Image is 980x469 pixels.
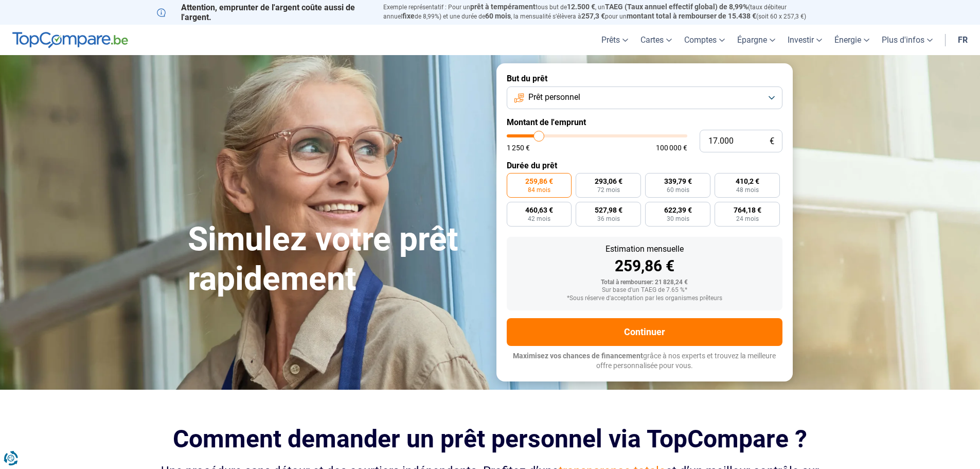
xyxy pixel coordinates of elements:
[736,178,759,185] span: 410,2 €
[656,144,687,151] span: 100 000 €
[595,25,634,55] a: Prêts
[528,92,580,103] span: Prêt personnel
[634,25,678,55] a: Cartes
[515,295,774,302] div: *Sous réserve d'acceptation par les organismes prêteurs
[567,3,595,11] span: 12.500 €
[507,86,782,109] button: Prêt personnel
[595,178,622,185] span: 293,06 €
[507,318,782,346] button: Continuer
[528,187,550,193] span: 84 mois
[515,258,774,274] div: 259,86 €
[383,3,824,21] p: Exemple représentatif : Pour un tous but de , un (taux débiteur annuel de 8,99%) et une durée de ...
[515,287,774,294] div: Sur base d'un TAEG de 7.65 %*
[12,32,128,48] img: TopCompare
[667,216,689,222] span: 30 mois
[515,279,774,286] div: Total à rembourser: 21 828,24 €
[781,25,828,55] a: Investir
[507,351,782,371] p: grâce à nos experts et trouvez la meilleure offre personnalisée pour vous.
[597,187,620,193] span: 72 mois
[731,25,781,55] a: Épargne
[678,25,731,55] a: Comptes
[507,74,782,83] label: But du prêt
[627,12,756,20] span: montant total à rembourser de 15.438 €
[188,220,484,299] h1: Simulez votre prêt rapidement
[157,3,371,22] p: Attention, emprunter de l'argent coûte aussi de l'argent.
[581,12,605,20] span: 257,3 €
[770,137,774,146] span: €
[736,187,759,193] span: 48 mois
[736,216,759,222] span: 24 mois
[528,216,550,222] span: 42 mois
[470,3,536,11] span: prêt à tempérament
[667,187,689,193] span: 60 mois
[515,245,774,253] div: Estimation mensuelle
[513,352,643,360] span: Maximisez vos chances de financement
[507,161,782,170] label: Durée du prêt
[525,206,553,214] span: 460,63 €
[485,12,511,20] span: 60 mois
[664,178,692,185] span: 339,79 €
[876,25,939,55] a: Plus d'infos
[595,206,622,214] span: 527,98 €
[664,206,692,214] span: 622,39 €
[952,25,974,55] a: fr
[605,3,748,11] span: TAEG (Taux annuel effectif global) de 8,99%
[507,117,782,127] label: Montant de l'emprunt
[597,216,620,222] span: 36 mois
[828,25,876,55] a: Énergie
[157,425,824,453] h2: Comment demander un prêt personnel via TopCompare ?
[525,178,553,185] span: 259,86 €
[734,206,761,214] span: 764,18 €
[402,12,415,20] span: fixe
[507,144,530,151] span: 1 250 €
